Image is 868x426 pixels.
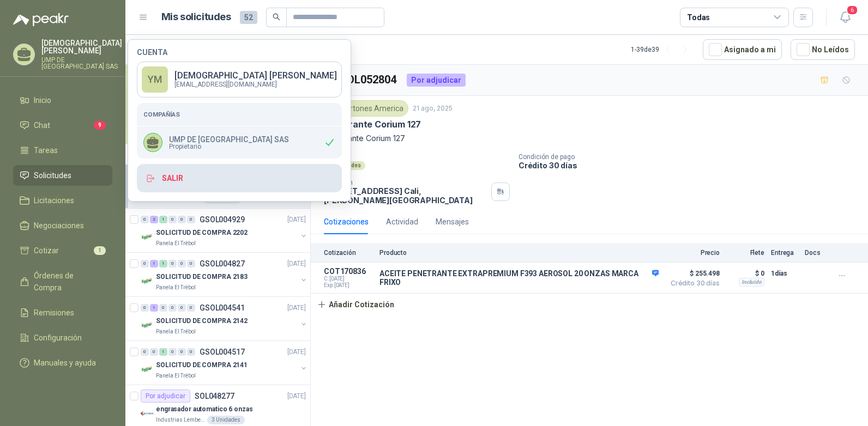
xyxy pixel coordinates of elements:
[287,391,306,401] p: [DATE]
[178,348,186,356] div: 0
[141,257,308,292] a: 0 1 1 0 0 0 GSOL004827[DATE] Company LogoSOLICITUD DE COMPRA 2183Panela El Trébol
[137,126,342,159] div: UMP DE [GEOGRAPHIC_DATA] SASPropietario
[174,81,337,88] p: [EMAIL_ADDRESS][DOMAIN_NAME]
[13,165,112,186] a: Solicitudes
[324,179,487,186] p: Dirección
[137,48,342,56] h4: Cuenta
[207,416,245,424] div: 3 Unidades
[41,39,122,54] p: [DEMOGRAPHIC_DATA] [PERSON_NAME]
[141,407,154,420] img: Company Logo
[34,194,74,206] span: Licitaciones
[436,216,469,228] div: Mensajes
[178,216,186,223] div: 0
[665,249,720,257] p: Precio
[34,245,59,257] span: Cotizar
[846,5,858,15] span: 6
[169,136,289,143] p: UMP DE [GEOGRAPHIC_DATA] SAS
[156,228,248,238] p: SOLICITUD DE COMPRA 2202
[13,302,112,323] a: Remisiones
[94,246,106,255] span: 1
[379,269,659,287] p: ACEITE PENETRANTE EXTRAPREMIUM F393 AEROSOL 20 ONZAS MARCA FRIXO
[156,283,196,292] p: Panela El Trébol
[386,216,418,228] div: Actividad
[273,13,280,21] span: search
[703,39,782,60] button: Asignado a mi
[178,260,186,267] div: 0
[169,143,289,150] span: Propietario
[141,304,149,312] div: 0
[791,39,855,60] button: No Leídos
[13,240,112,261] a: Cotizar1
[726,267,764,280] p: $ 0
[159,216,167,223] div: 1
[141,319,154,332] img: Company Logo
[161,9,231,25] h1: Mis solicitudes
[168,348,177,356] div: 0
[141,275,154,288] img: Company Logo
[141,345,308,380] a: 0 0 1 0 0 0 GSOL004517[DATE] Company LogoSOLICITUD DE COMPRA 2141Panela El Trébol
[141,260,149,267] div: 0
[324,100,408,117] div: Cartones America
[159,304,167,312] div: 0
[141,363,154,376] img: Company Logo
[156,239,196,248] p: Panela El Trébol
[142,66,168,93] div: YM
[156,416,205,424] p: Industrias Lember S.A
[324,119,421,130] p: Penetrante Corium 127
[407,74,466,87] div: Por adjudicar
[34,144,58,156] span: Tareas
[287,215,306,225] p: [DATE]
[34,169,71,181] span: Solicitudes
[34,357,96,369] span: Manuales y ayuda
[413,104,453,114] p: 21 ago, 2025
[34,119,50,131] span: Chat
[835,8,855,27] button: 6
[200,216,245,223] p: GSOL004929
[150,260,158,267] div: 1
[168,260,177,267] div: 0
[13,215,112,236] a: Negociaciones
[187,304,195,312] div: 0
[187,216,195,223] div: 0
[41,57,122,70] p: UMP DE [GEOGRAPHIC_DATA] SAS
[240,11,257,24] span: 52
[324,186,487,205] p: [STREET_ADDRESS] Cali , [PERSON_NAME][GEOGRAPHIC_DATA]
[156,360,248,370] p: SOLICITUD DE COMPRA 2141
[159,260,167,267] div: 1
[379,249,659,257] p: Producto
[324,249,373,257] p: Cotización
[178,304,186,312] div: 0
[195,392,234,400] p: SOL048277
[324,216,369,228] div: Cotizaciones
[687,11,710,23] div: Todas
[13,140,112,161] a: Tareas
[13,13,69,26] img: Logo peakr
[324,267,373,276] p: COT170836
[168,216,177,223] div: 0
[156,372,196,380] p: Panela El Trébol
[94,121,106,130] span: 9
[13,90,112,111] a: Inicio
[141,230,154,244] img: Company Logo
[13,352,112,373] a: Manuales y ayuda
[141,348,149,356] div: 0
[141,301,308,336] a: 0 1 0 0 0 0 GSOL004541[DATE] Company LogoSOLICITUD DE COMPRA 2142Panela El Trébol
[187,260,195,267] div: 0
[519,153,864,161] p: Condición de pago
[150,304,158,312] div: 1
[13,190,112,211] a: Licitaciones
[141,390,190,403] div: Por adjudicar
[34,332,82,344] span: Configuración
[141,216,149,223] div: 0
[13,265,112,298] a: Órdenes de Compra
[187,348,195,356] div: 0
[324,132,855,144] p: Penetrante Corium 127
[156,404,253,415] p: engrasador automatico 6 onzas
[665,267,720,280] span: $ 255.498
[174,71,337,80] p: [DEMOGRAPHIC_DATA] [PERSON_NAME]
[200,260,245,267] p: GSOL004827
[34,270,102,294] span: Órdenes de Compra
[324,282,373,289] span: Exp: [DATE]
[771,267,798,280] p: 1 días
[287,259,306,269] p: [DATE]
